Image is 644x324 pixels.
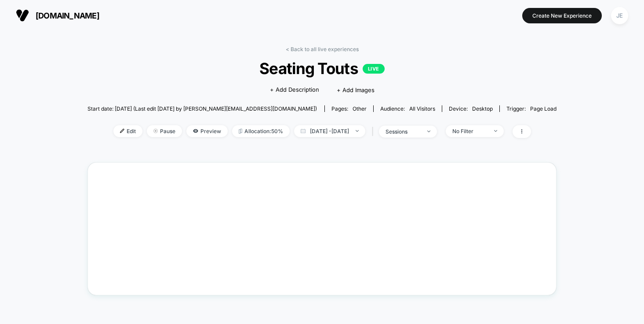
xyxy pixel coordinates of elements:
img: end [153,129,158,133]
button: Create New Experience [522,8,602,23]
span: Device: [442,105,499,112]
img: calendar [301,129,306,133]
div: No Filter [452,128,488,134]
span: desktop [472,105,493,112]
span: Preview [186,125,228,137]
span: Pause [147,125,182,137]
span: Page Load [530,105,557,112]
span: + Add Description [270,86,319,94]
img: edit [120,129,124,133]
span: [DOMAIN_NAME] [36,11,99,20]
img: end [494,130,497,132]
div: Pages: [331,105,367,112]
div: Trigger: [506,105,557,112]
img: end [427,130,430,132]
img: Visually logo [16,9,29,22]
div: Audience: [380,105,435,112]
span: other [353,105,367,112]
button: JE [608,7,631,25]
div: sessions [386,128,421,135]
span: Allocation: 50% [232,125,290,137]
a: < Back to all live experiences [286,46,359,52]
img: rebalance [239,129,242,134]
div: JE [611,7,628,24]
span: Start date: [DATE] (Last edit [DATE] by [PERSON_NAME][EMAIL_ADDRESS][DOMAIN_NAME]) [87,105,317,112]
span: | [370,125,379,138]
span: + Add Images [337,86,375,93]
span: [DATE] - [DATE] [294,125,365,137]
p: LIVE [363,64,385,74]
img: end [356,130,359,132]
span: Edit [113,125,142,137]
span: All Visitors [409,105,435,112]
button: [DOMAIN_NAME] [13,8,102,22]
span: Seating Touts [111,59,533,78]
